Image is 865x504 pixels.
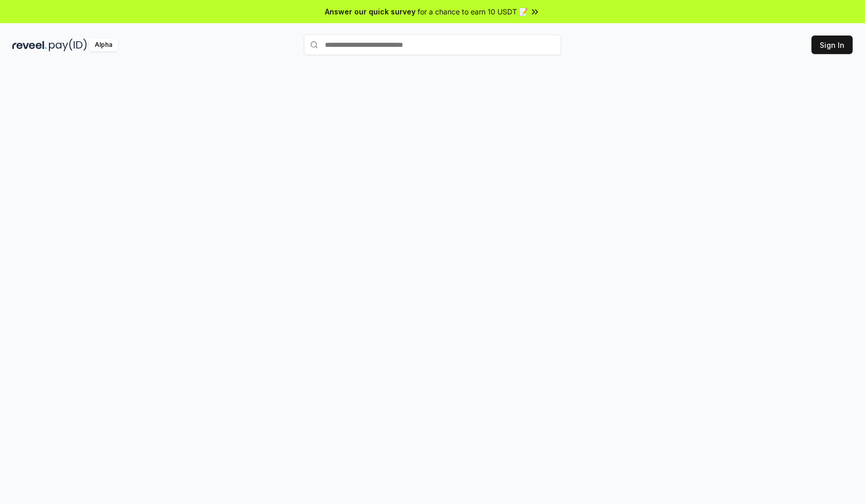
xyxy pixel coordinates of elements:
[12,39,47,51] img: reveel_dark
[325,6,416,17] span: Answer our quick survey
[49,39,87,51] img: pay_id
[811,36,853,54] button: Sign In
[89,39,118,51] div: Alpha
[418,6,528,17] span: for a chance to earn 10 USDT 📝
